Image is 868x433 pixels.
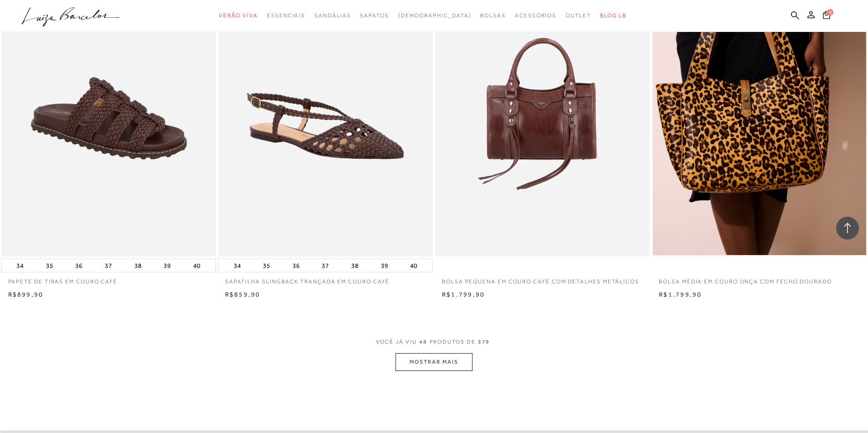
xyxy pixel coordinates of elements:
[442,291,485,298] span: R$1.799,90
[319,259,332,272] button: 37
[260,259,273,272] button: 35
[395,353,472,371] button: MOSTRAR MAIS
[218,272,433,286] a: SAPATILHA SLINGBACK TRANÇADA EM COURO CAFÉ
[515,12,556,19] span: Acessórios
[652,272,867,286] a: BOLSA MÉDIA EM COURO ONÇA COM FECHO DOURADO
[820,10,833,22] button: 0
[314,12,351,19] span: Sandálias
[219,12,258,19] span: Verão Viva
[8,291,44,298] span: R$899,90
[267,12,305,19] span: Essenciais
[827,9,833,16] span: 0
[161,259,174,272] button: 39
[659,291,702,298] span: R$1.799,90
[407,259,420,272] button: 40
[225,291,261,298] span: R$859,90
[478,339,490,345] span: 579
[72,259,85,272] button: 36
[102,259,115,272] button: 37
[314,7,351,24] a: noSubCategoriesText
[435,272,650,286] a: BOLSA PEQUENA EM COURO CAFÉ COM DETALHES METÁLICOS
[565,7,591,24] a: noSubCategoriesText
[190,259,203,272] button: 40
[480,7,506,24] a: noSubCategoriesText
[398,12,472,19] span: [DEMOGRAPHIC_DATA]
[231,259,244,272] button: 34
[419,339,427,345] span: 48
[43,259,56,272] button: 35
[480,12,506,19] span: Bolsas
[398,7,472,24] a: noSubCategoriesText
[267,7,305,24] a: noSubCategoriesText
[290,259,303,272] button: 36
[378,259,391,272] button: 39
[376,339,493,345] span: VOCÊ JÁ VIU PRODUTOS DE
[515,7,556,24] a: noSubCategoriesText
[360,7,389,24] a: noSubCategoriesText
[600,12,627,19] span: BLOG LB
[360,12,389,19] span: Sapatos
[600,7,627,24] a: BLOG LB
[219,7,258,24] a: noSubCategoriesText
[132,259,144,272] button: 38
[565,12,591,19] span: Outlet
[14,259,26,272] button: 34
[1,272,216,286] a: PAPETE DE TIRAS EM COURO CAFÉ
[349,259,361,272] button: 38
